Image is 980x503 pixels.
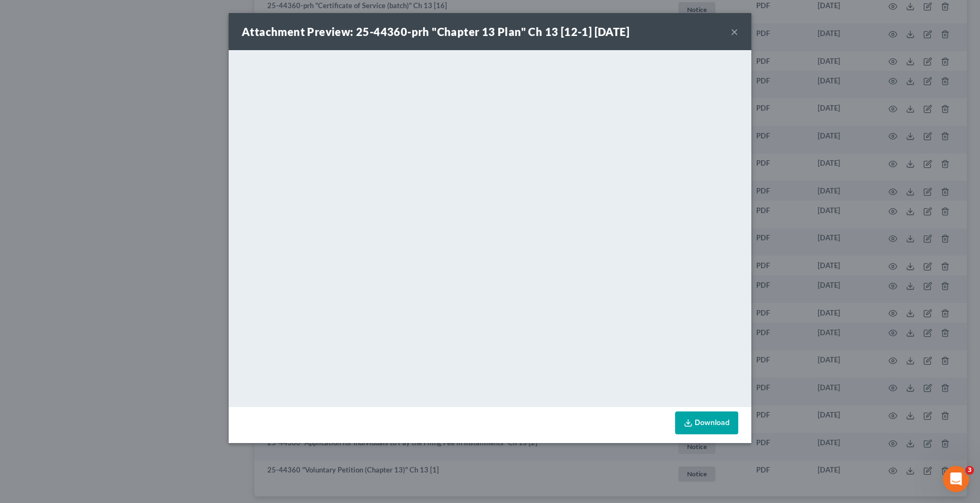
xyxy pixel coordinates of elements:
[242,25,629,38] strong: Attachment Preview: 25-44360-prh "Chapter 13 Plan" Ch 13 [12-1] [DATE]
[731,25,738,38] button: ×
[965,466,974,475] span: 3
[675,411,738,434] a: Download
[943,466,969,492] iframe: Intercom live chat
[229,50,751,404] iframe: <object ng-attr-data='[URL][DOMAIN_NAME]' type='application/pdf' width='100%' height='650px'></ob...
